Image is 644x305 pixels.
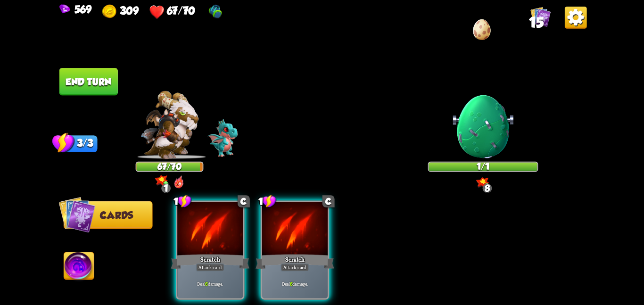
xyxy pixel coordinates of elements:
[120,4,139,16] span: 309
[264,280,326,287] p: Deal damage.
[149,4,195,20] div: Health
[530,6,551,29] div: View all the cards in your deck
[140,91,198,159] img: Barbarian_Dragon.png
[290,280,292,287] b: 6
[322,195,335,207] div: C
[102,4,117,19] img: Gold.png
[529,14,544,31] span: 15
[208,4,223,19] img: Gym Bag - Gain 1 Bonus Damage at the start of the combat.
[258,194,277,208] div: 1
[167,4,195,16] span: 67/70
[100,210,133,221] span: Cards
[238,195,250,207] div: C
[149,4,165,19] img: Heart.png
[196,263,224,271] div: Attack card
[64,201,153,229] button: Cards
[179,280,241,287] p: Deal damage.
[205,280,207,287] b: 6
[565,6,587,28] img: Options_Button.png
[281,263,309,271] div: Attack card
[59,4,70,15] img: Gem.png
[450,94,515,159] img: Frankie_Dragon_Egg.png
[173,194,192,208] div: 1
[59,3,92,15] div: Gems
[530,6,551,26] img: Cards_Icon.png
[171,253,249,270] div: Scratch
[102,4,139,20] div: Gold
[59,196,96,233] img: Cards_Icon.png
[59,68,118,95] button: End turn
[256,253,334,270] div: Scratch
[64,252,94,283] img: Ability_Icon.png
